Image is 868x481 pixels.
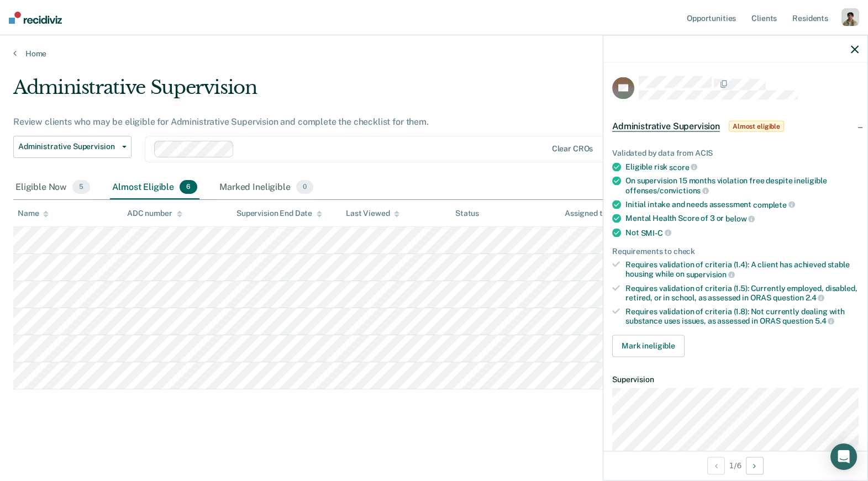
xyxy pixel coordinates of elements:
div: Last Viewed [346,209,399,218]
button: Previous Opportunity [707,457,725,474]
div: Requires validation of criteria (1.8): Not currently dealing with substance uses issues, as asses... [625,307,859,326]
div: Review clients who may be eligible for Administrative Supervision and complete the checklist for ... [13,117,664,127]
div: Administrative Supervision [13,76,664,108]
span: Administrative Supervision [612,121,720,132]
div: Open Intercom Messenger [830,443,857,470]
span: offenses/convictions [625,186,709,195]
div: Almost Eligible [110,176,199,200]
span: below [725,214,755,223]
div: Validated by data from ACIS [612,149,859,158]
span: SMI-C [640,228,671,237]
div: Administrative SupervisionAlmost eligible [603,109,867,144]
div: Status [455,209,479,218]
div: Initial intake and needs assessment [625,199,859,209]
button: Next Opportunity [746,457,764,474]
div: Marked Ineligible [217,176,315,200]
div: Supervision End Date [236,209,322,218]
div: On supervision 15 months violation free despite ineligible [625,176,859,195]
a: Home [13,49,855,59]
div: Requires validation of criteria (1.5): Currently employed, disabled, retired, or in school, as as... [625,283,859,302]
span: 5 [72,180,90,194]
div: Requirements to check [612,246,859,256]
span: 0 [296,180,313,194]
img: Recidiviz [9,12,62,24]
div: Eligible Now [13,176,92,200]
span: supervision [686,270,735,279]
div: Mental Health Score of 3 or [625,214,859,224]
div: Assigned to [565,209,617,218]
span: score [669,162,697,171]
span: Administrative Supervision [18,142,118,151]
span: 6 [180,180,197,194]
div: Requires validation of criteria (1.4): A client has achieved stable housing while on [625,260,859,279]
span: Almost eligible [729,121,784,132]
div: Clear CROs [552,144,593,154]
span: complete [753,200,795,209]
div: Not [625,228,859,238]
div: Name [18,209,49,218]
button: Mark ineligible [612,335,685,357]
span: 2.4 [806,293,824,302]
dt: Supervision [612,374,859,384]
div: 1 / 6 [603,451,867,480]
div: ADC number [127,209,182,218]
div: Eligible risk [625,162,859,172]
